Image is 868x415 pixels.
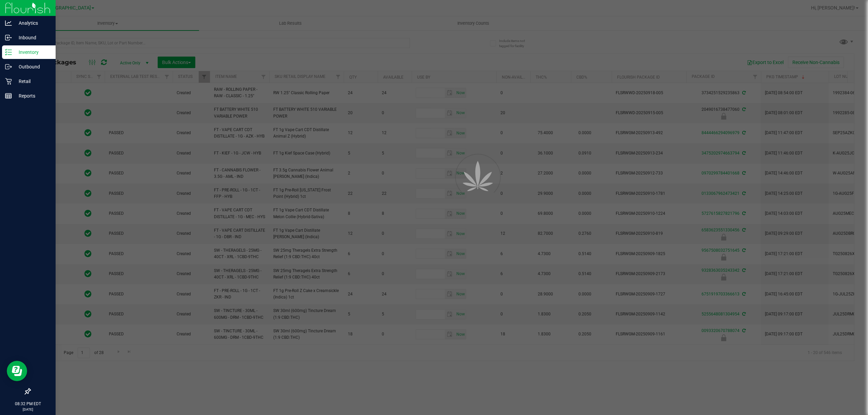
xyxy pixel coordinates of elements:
inline-svg: Inventory [5,49,12,56]
p: Retail [12,77,53,85]
inline-svg: Analytics [5,20,12,26]
inline-svg: Reports [5,92,12,99]
inline-svg: Retail [5,78,12,85]
inline-svg: Outbound [5,63,12,70]
p: Reports [12,92,53,100]
iframe: Resource center [7,361,27,381]
p: Inventory [12,48,53,56]
p: 08:32 PM EDT [3,401,53,407]
p: Outbound [12,63,53,71]
p: Inbound [12,34,53,42]
p: Analytics [12,19,53,27]
inline-svg: Inbound [5,34,12,41]
p: [DATE] [3,407,53,412]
